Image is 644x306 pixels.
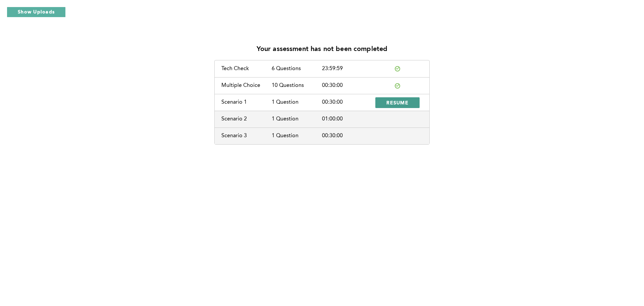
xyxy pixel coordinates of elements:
div: 10 Questions [272,83,322,89]
div: Scenario 3 [221,133,272,139]
div: Scenario 1 [221,99,272,105]
div: 1 Question [272,99,322,105]
p: Your assessment has not been completed [257,46,388,53]
div: Multiple Choice [221,83,272,89]
div: 1 Question [272,133,322,139]
div: Scenario 2 [221,116,272,122]
div: 1 Question [272,116,322,122]
div: 6 Questions [272,66,322,72]
div: Tech Check [221,66,272,72]
button: RESUME [375,97,420,108]
div: 01:00:00 [322,116,372,122]
button: Show Uploads [7,7,66,17]
div: 00:30:00 [322,83,372,89]
div: 00:30:00 [322,133,372,139]
span: RESUME [386,99,409,106]
div: 23:59:59 [322,66,372,72]
div: 00:30:00 [322,99,372,105]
